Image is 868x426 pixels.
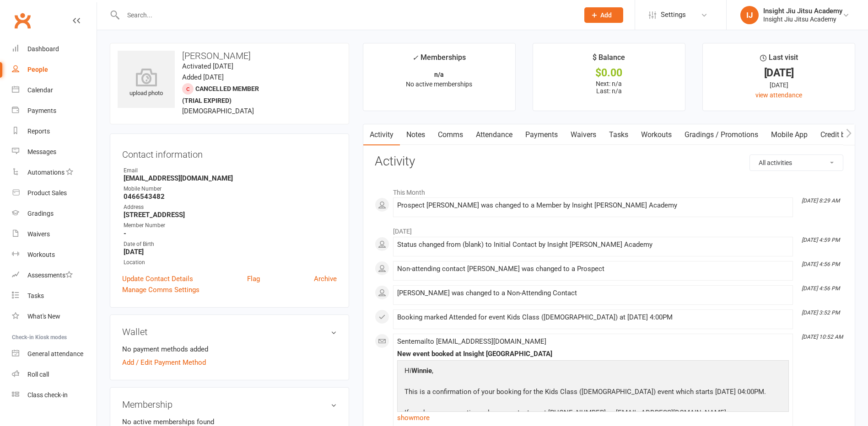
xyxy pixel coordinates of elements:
[397,265,789,273] div: Non-attending contact [PERSON_NAME] was changed to a Prospect
[124,221,337,230] div: Member Number
[27,391,68,399] div: Class check-in
[27,210,54,217] div: Gradings
[12,183,97,203] a: Product Sales
[122,284,199,295] a: Manage Comms Settings
[27,371,49,378] div: Roll call
[12,364,97,385] a: Roll call
[406,80,472,88] span: No active memberships
[402,386,768,399] p: This is a confirmation of your booking for the Kids Class ([DEMOGRAPHIC_DATA]) event which starts...
[118,68,175,98] div: upload photo
[375,222,843,236] li: [DATE]
[27,350,83,357] div: General attendance
[124,203,337,212] div: Address
[434,71,444,78] strong: n/a
[635,124,678,145] a: Workouts
[763,15,842,23] div: Insight Jiu Jitsu Academy
[12,344,97,364] a: General attendance kiosk mode
[27,169,65,176] div: Automations
[27,148,56,155] div: Messages
[27,107,56,114] div: Payments
[27,251,55,258] div: Workouts
[12,224,97,245] a: Waivers
[124,258,337,267] div: Location
[12,306,97,327] a: What's New
[603,124,635,145] a: Tasks
[593,52,625,68] div: $ Balance
[802,261,840,267] i: [DATE] 4:56 PM
[12,385,97,405] a: Class kiosk mode
[122,344,337,355] li: No payment methods added
[27,313,60,320] div: What's New
[397,202,789,209] div: Prospect [PERSON_NAME] was changed to a Member by Insight [PERSON_NAME] Academy
[802,309,840,316] i: [DATE] 3:52 PM
[124,185,337,193] div: Mobile Number
[375,183,843,197] li: This Month
[27,272,73,279] div: Assessments
[763,7,842,15] div: Insight Jiu Jitsu Academy
[247,273,260,284] a: Flag
[375,154,843,169] h3: Activity
[182,107,254,115] span: [DEMOGRAPHIC_DATA]
[182,62,233,70] time: Activated [DATE]
[122,399,337,410] h3: Membership
[711,68,846,78] div: [DATE]
[397,314,789,321] div: Booking marked Attended for event Kids Class ([DEMOGRAPHIC_DATA]) at [DATE] 4:00PM
[12,39,97,59] a: Dashboard
[122,273,193,284] a: Update Contact Details
[661,5,686,25] span: Settings
[400,124,431,145] a: Notes
[124,192,337,201] strong: 0466543482
[402,365,768,378] p: Hi ,
[802,334,843,340] i: [DATE] 10:52 AM
[363,124,400,145] a: Activity
[397,350,789,358] div: New event booked at Insight [GEOGRAPHIC_DATA]
[760,52,798,68] div: Last visit
[469,124,519,145] a: Attendance
[12,203,97,224] a: Gradings
[122,327,337,337] h3: Wallet
[27,292,44,299] div: Tasks
[182,85,259,104] span: Cancelled member (trial expired)
[397,289,789,297] div: [PERSON_NAME] was changed to a Non-Attending Contact
[402,407,768,421] p: If you have any questions please contact us at [PHONE_NUMBER] or [EMAIL_ADDRESS][DOMAIN_NAME].
[397,241,789,249] div: Status changed from (blank) to Initial Contact by Insight [PERSON_NAME] Academy
[27,86,53,94] div: Calendar
[411,367,432,375] strong: Winnie
[122,146,337,160] h3: Contact information
[124,211,337,219] strong: [STREET_ADDRESS]
[541,68,677,78] div: $0.00
[711,80,846,90] div: [DATE]
[678,124,765,145] a: Gradings / Promotions
[541,80,677,95] p: Next: n/a Last: n/a
[11,9,34,32] a: Clubworx
[802,285,840,292] i: [DATE] 4:56 PM
[182,73,224,81] time: Added [DATE]
[584,7,623,23] button: Add
[12,162,97,183] a: Automations
[27,66,48,73] div: People
[12,286,97,306] a: Tasks
[12,245,97,265] a: Workouts
[12,59,97,80] a: People
[802,237,840,243] i: [DATE] 4:59 PM
[124,240,337,249] div: Date of Birth
[397,411,789,424] a: show more
[765,124,814,145] a: Mobile App
[412,53,418,62] i: ✓
[802,197,840,204] i: [DATE] 8:29 AM
[124,248,337,256] strong: [DATE]
[314,273,337,284] a: Archive
[740,6,759,24] div: IJ
[600,11,612,19] span: Add
[12,142,97,162] a: Messages
[12,101,97,121] a: Payments
[12,265,97,286] a: Assessments
[519,124,564,145] a: Payments
[27,230,50,238] div: Waivers
[118,51,341,61] h3: [PERSON_NAME]
[122,357,206,368] a: Add / Edit Payment Method
[27,128,50,135] div: Reports
[431,124,469,145] a: Comms
[124,174,337,182] strong: [EMAIL_ADDRESS][DOMAIN_NAME]
[12,121,97,142] a: Reports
